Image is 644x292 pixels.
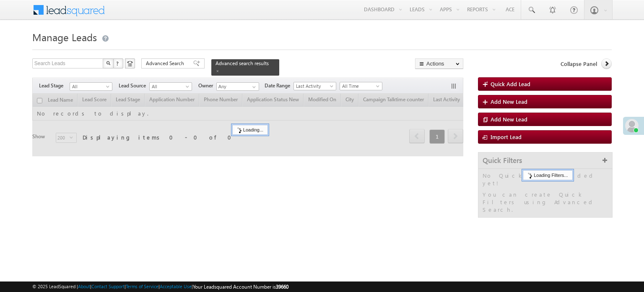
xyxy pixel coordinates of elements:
span: Import Lead [491,133,522,140]
span: Add New Lead [491,98,527,105]
img: Search [106,61,110,65]
a: Acceptable Use [160,284,192,289]
div: Loading... [232,125,268,135]
div: Loading Filters... [523,170,572,180]
button: ? [113,58,123,68]
a: Show All Items [248,83,258,91]
span: Quick Add Lead [491,80,530,87]
span: Date Range [265,82,293,89]
span: Advanced search results [216,60,269,66]
input: Type to Search [216,82,259,91]
span: Lead Source [119,82,149,89]
a: Contact Support [91,284,125,289]
span: Manage Leads [32,30,97,44]
a: All [70,82,112,91]
span: ? [116,60,120,67]
span: Your Leadsquared Account Number is [193,284,288,290]
span: Owner [198,82,216,89]
span: 39660 [276,284,288,290]
a: Terms of Service [126,284,158,289]
span: Collapse Panel [561,60,597,68]
span: Advanced Search [146,60,187,67]
span: Add New Lead [491,116,527,123]
span: Lead Stage [39,82,70,89]
span: All [70,83,110,90]
button: Actions [415,58,463,69]
span: © 2025 LeadSquared | | | | | [32,283,288,291]
a: All Time [340,82,382,90]
a: About [78,284,90,289]
a: Last Activity [293,82,336,90]
a: All [149,82,192,91]
span: All Time [340,82,380,90]
span: Last Activity [294,82,334,90]
span: All [150,83,190,90]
